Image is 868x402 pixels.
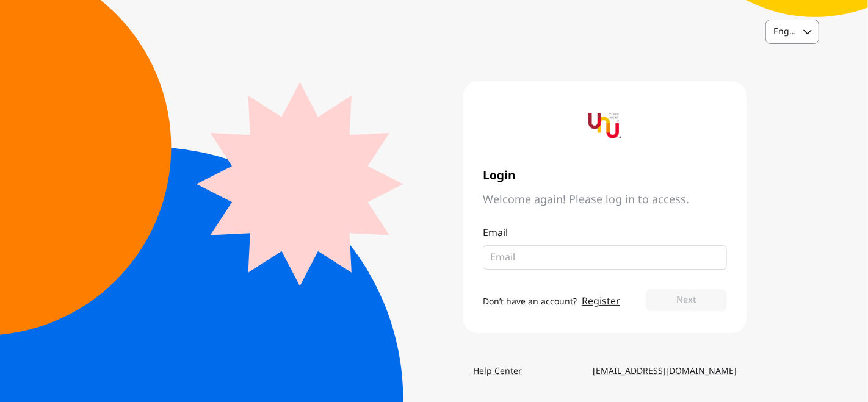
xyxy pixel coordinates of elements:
img: yournextu-logo-vertical-compact-v2.png [588,109,621,142]
button: Next [646,289,727,311]
p: Email [483,226,727,240]
span: Welcome again! Please log in to access. [483,193,727,207]
span: Don’t have an account? [483,295,577,308]
a: [EMAIL_ADDRESS][DOMAIN_NAME] [583,361,747,382]
a: Help Center [463,361,532,382]
span: Login [483,169,727,183]
div: English [773,26,796,38]
a: Register [582,294,620,309]
input: Email [490,250,710,265]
